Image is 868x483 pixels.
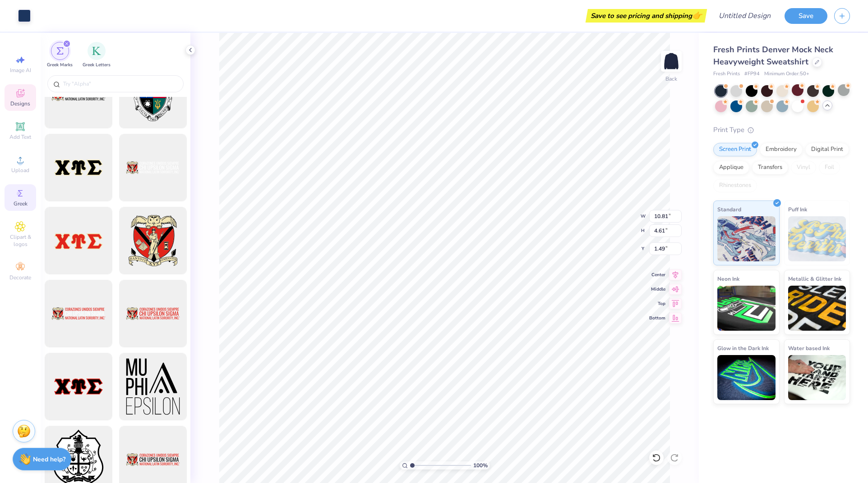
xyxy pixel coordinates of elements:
span: 100 % [473,461,488,469]
img: Water based Ink [788,355,846,400]
div: Print Type [713,125,850,135]
button: filter button [83,42,111,68]
input: Untitled Design [711,7,778,25]
span: Upload [11,167,29,174]
span: Middle [649,286,665,292]
div: Rhinestones [713,179,757,192]
span: # FP94 [744,70,760,78]
div: filter for Greek Marks [47,42,73,68]
span: Water based Ink [788,343,830,353]
div: Save to see pricing and shipping [588,9,705,23]
img: Puff Ink [788,216,846,261]
div: Screen Print [713,143,757,156]
span: Designs [10,100,30,107]
img: Metallic & Glitter Ink [788,286,846,331]
span: Top [649,301,665,307]
span: Image AI [10,67,31,74]
span: Fresh Prints [713,70,740,78]
span: Neon Ink [717,274,739,283]
div: Back [665,75,677,83]
div: Transfers [752,161,788,174]
button: Save [785,8,827,24]
div: Vinyl [791,161,816,174]
span: Glow in the Dark Ink [717,343,769,353]
div: Applique [713,161,749,174]
button: filter button [47,42,73,68]
span: Greek Marks [47,62,73,68]
span: Puff Ink [788,205,807,214]
span: Minimum Order: 50 + [764,70,809,78]
img: Glow in the Dark Ink [717,355,776,400]
span: Greek [14,200,28,207]
span: Greek Letters [83,62,111,68]
div: filter for Greek Letters [83,42,111,68]
span: Standard [717,205,741,214]
strong: Need help? [33,455,65,464]
span: Bottom [649,315,665,321]
span: Fresh Prints Denver Mock Neck Heavyweight Sweatshirt [713,44,833,67]
span: Center [649,272,665,278]
div: Digital Print [805,143,849,156]
span: Add Text [9,133,31,141]
span: Clipart & logos [5,233,36,248]
div: Embroidery [760,143,803,156]
span: Metallic & Glitter Ink [788,274,841,283]
div: Foil [819,161,840,174]
span: Decorate [9,274,31,281]
input: Try "Alpha" [62,79,178,88]
span: 👉 [692,10,702,21]
img: Back [662,52,680,70]
img: Neon Ink [717,286,776,331]
img: Greek Letters Image [92,46,101,55]
img: Standard [717,216,776,261]
img: Greek Marks Image [56,47,64,55]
